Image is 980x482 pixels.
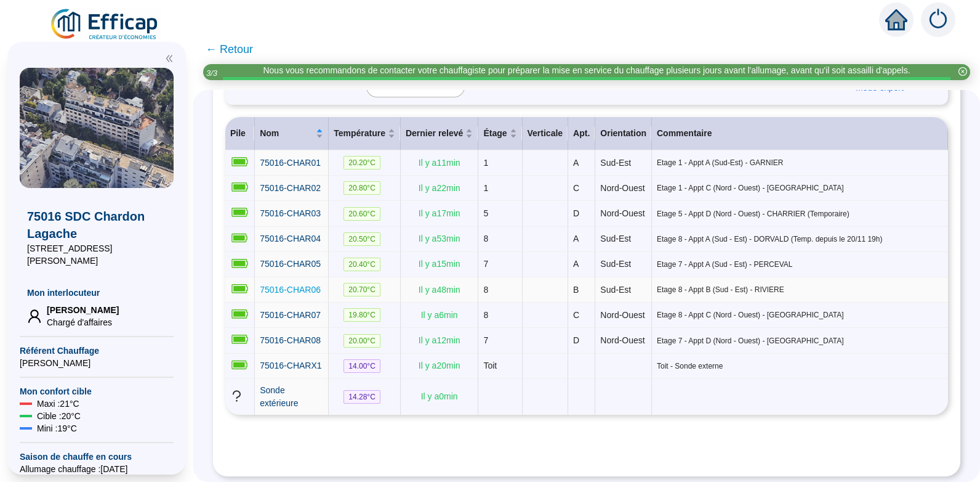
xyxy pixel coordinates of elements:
th: Étage [478,117,522,150]
span: Maxi : 21 °C [37,398,79,410]
span: Toit [483,361,497,370]
span: Etage 1 - Appt A (Sud-Est) - GARNIER [657,158,943,168]
span: Référent Chauffage [20,345,174,357]
span: Mon interlocuteur [27,287,166,299]
a: 75016-CHAR08 [260,334,321,347]
a: Sonde extérieure [260,384,323,410]
span: Nord-Ouest [600,208,645,218]
span: 75016-CHARX1 [260,361,321,370]
span: 20.20 °C [343,156,380,170]
div: Nous vous recommandons de contacter votre chauffagiste pour préparer la mise en service du chauff... [263,64,910,77]
span: Etage 5 - Appt D (Nord - Ouest) - CHARRIER (Temporaire) [657,209,943,219]
span: Il y a 11 min [419,158,460,168]
th: Verticale [523,117,569,150]
span: 7 [483,335,488,345]
span: [PERSON_NAME] [47,304,119,316]
span: C [573,310,579,320]
span: Mini : 19 °C [37,422,77,435]
span: home [885,9,907,31]
span: 75016-CHAR02 [260,183,321,193]
span: [STREET_ADDRESS][PERSON_NAME] [27,242,166,267]
span: double-left [165,54,174,63]
span: Étage [483,127,507,140]
span: 7 [483,259,488,269]
span: 20.40 °C [343,258,380,271]
th: Commentaire [652,117,948,150]
span: 75016-CHAR06 [260,285,321,295]
span: Il y a 0 min [421,391,458,401]
span: 5 [483,208,488,218]
span: Etage 8 - Appt A (Sud - Est) - DORVALD (Temp. depuis le 20/11 19h) [657,234,943,244]
span: Nom [260,127,313,140]
th: Orientation [595,117,652,150]
span: Sonde extérieure [260,385,298,408]
span: 75016-CHAR04 [260,234,321,243]
a: 75016-CHAR06 [260,284,321,296]
span: C [573,183,579,193]
th: Dernier relevé [401,117,478,150]
th: Apt. [568,117,595,150]
span: 8 [483,310,488,320]
span: Sud-Est [600,259,631,269]
img: alerts [921,2,955,37]
a: 75016-CHAR01 [260,157,321,170]
a: 75016-CHAR04 [260,232,321,245]
span: 14.00 °C [343,359,380,373]
span: Nord-Ouest [600,310,645,320]
span: 75016-CHAR07 [260,310,321,320]
span: 20.00 °C [343,334,380,348]
th: Nom [255,117,329,150]
span: Chargé d'affaires [47,316,119,329]
span: Il y a 22 min [419,183,460,193]
span: 20.70 °C [343,283,380,296]
img: efficap energie logo [49,7,161,42]
span: D [573,208,579,218]
span: 75016 SDC Chardon Lagache [27,208,166,242]
span: 75016-CHAR08 [260,335,321,345]
span: Pile [230,128,246,138]
span: Saison de chauffe en cours [20,451,174,463]
span: 1 [483,183,488,193]
span: Mon confort cible [20,385,174,398]
span: B [573,285,579,295]
span: 75016-CHAR03 [260,208,321,218]
span: 20.60 °C [343,207,380,221]
span: Etage 1 - Appt C (Nord - Ouest) - [GEOGRAPHIC_DATA] [657,183,943,193]
span: Il y a 15 min [419,259,460,269]
span: Nord-Ouest [600,335,645,345]
span: user [27,309,42,324]
span: Sud-Est [600,158,631,168]
a: 75016-CHAR03 [260,207,321,220]
span: Etage 7 - Appt A (Sud - Est) - PERCEVAL [657,259,943,269]
span: Dernier relevé [406,127,463,140]
th: Température [329,117,401,150]
span: 1 [483,158,488,168]
span: Allumage chauffage : [DATE] [20,463,174,475]
span: 8 [483,285,488,295]
span: 20.80 °C [343,181,380,195]
span: question [230,390,243,402]
span: Il y a 12 min [419,335,460,345]
span: Il y a 48 min [419,285,460,295]
span: 75016-CHAR01 [260,158,321,168]
span: Etage 7 - Appt D (Nord - Ouest) - [GEOGRAPHIC_DATA] [657,336,943,346]
span: Il y a 17 min [419,208,460,218]
span: 19.80 °C [343,308,380,322]
span: A [573,234,579,243]
span: Toit - Sonde externe [657,361,943,371]
span: 14.28 °C [343,390,380,404]
span: close-circle [958,67,967,76]
a: 75016-CHAR02 [260,182,321,195]
span: Sud-Est [600,285,631,295]
span: 8 [483,234,488,243]
span: Température [334,127,385,140]
span: Cible : 20 °C [37,410,81,422]
span: Sud-Est [600,234,631,243]
span: Etage 8 - Appt B (Sud - Est) - RIVIERE [657,285,943,295]
span: [PERSON_NAME] [20,357,174,369]
span: D [573,335,579,345]
span: A [573,259,579,269]
span: Etage 8 - Appt C (Nord - Ouest) - [GEOGRAPHIC_DATA] [657,310,943,320]
a: 75016-CHAR05 [260,258,321,271]
span: Il y a 53 min [419,234,460,243]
